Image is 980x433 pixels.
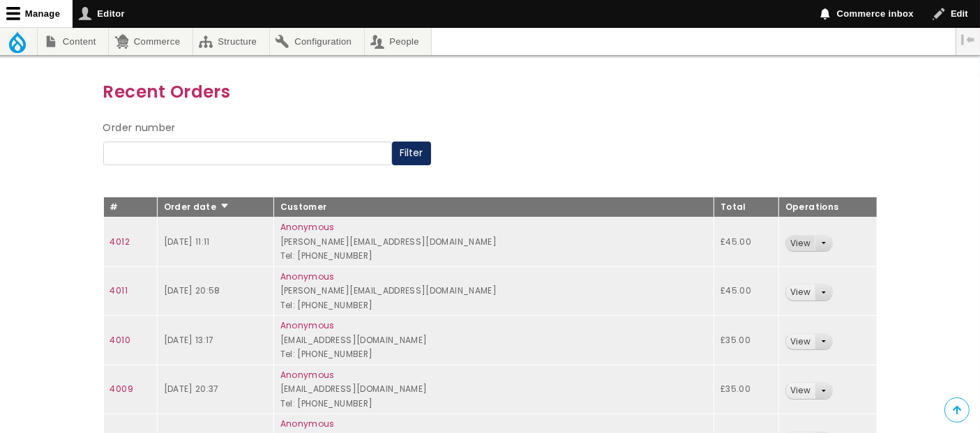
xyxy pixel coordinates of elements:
[103,120,176,137] label: Order number
[273,197,714,218] th: Customer
[103,78,877,105] h3: Recent Orders
[110,383,133,395] a: 4009
[109,28,192,55] a: Commerce
[392,142,431,165] button: Filter
[714,218,779,267] td: £45.00
[38,28,108,55] a: Content
[273,316,714,365] td: [EMAIL_ADDRESS][DOMAIN_NAME] Tel: [PHONE_NUMBER]
[714,197,779,218] th: Total
[714,365,779,414] td: £35.00
[786,383,815,399] a: View
[280,418,335,430] a: Anonymous
[786,236,815,252] a: View
[280,271,335,282] a: Anonymous
[110,284,128,296] a: 4011
[280,369,335,381] a: Anonymous
[164,284,220,296] time: [DATE] 20:58
[714,266,779,316] td: £45.00
[280,221,335,233] a: Anonymous
[193,28,269,55] a: Structure
[103,197,157,218] th: #
[110,236,130,248] a: 4012
[273,365,714,414] td: [EMAIL_ADDRESS][DOMAIN_NAME] Tel: [PHONE_NUMBER]
[280,319,335,331] a: Anonymous
[956,28,980,52] button: Vertical orientation
[164,201,230,213] a: Order date
[778,197,877,218] th: Operations
[164,334,214,346] time: [DATE] 13:17
[164,383,219,395] time: [DATE] 20:37
[164,236,210,248] time: [DATE] 11:11
[786,334,815,350] a: View
[786,284,815,301] a: View
[714,316,779,365] td: £35.00
[110,334,130,346] a: 4010
[273,218,714,267] td: [PERSON_NAME][EMAIL_ADDRESS][DOMAIN_NAME] Tel: [PHONE_NUMBER]
[273,266,714,316] td: [PERSON_NAME][EMAIL_ADDRESS][DOMAIN_NAME] Tel: [PHONE_NUMBER]
[270,28,364,55] a: Configuration
[365,28,432,55] a: People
